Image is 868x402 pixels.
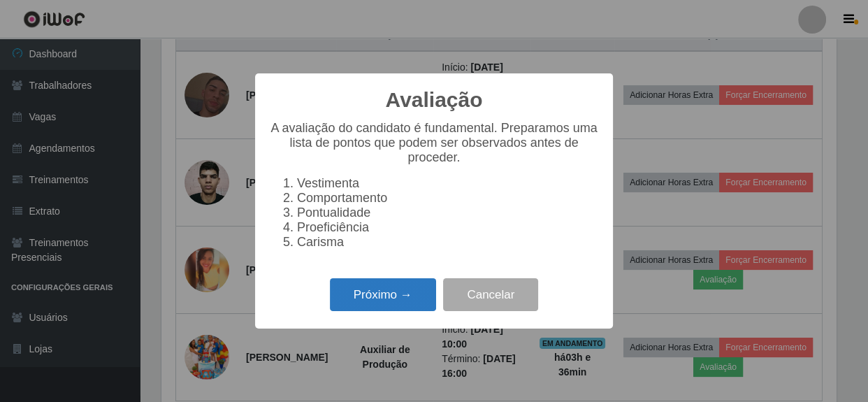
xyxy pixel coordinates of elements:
p: A avaliação do candidato é fundamental. Preparamos uma lista de pontos que podem ser observados a... [269,121,599,165]
h2: Avaliação [386,87,483,113]
button: Próximo → [330,278,436,311]
li: Pontualidade [297,206,599,220]
li: Carisma [297,235,599,250]
li: Proeficiência [297,220,599,235]
li: Vestimenta [297,176,599,191]
button: Cancelar [443,278,538,311]
li: Comportamento [297,191,599,206]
